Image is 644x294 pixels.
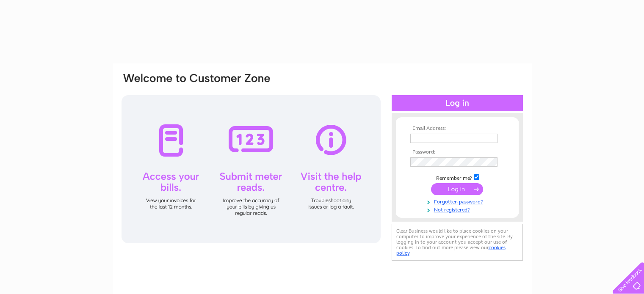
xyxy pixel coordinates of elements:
td: Remember me? [408,173,506,181]
input: Submit [431,183,483,195]
th: Email Address: [408,126,506,132]
a: Not registered? [410,205,506,213]
a: cookies policy [396,245,506,256]
a: Forgotten password? [410,197,506,205]
div: Clear Business would like to place cookies on your computer to improve your experience of the sit... [392,224,523,261]
th: Password: [408,149,506,155]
